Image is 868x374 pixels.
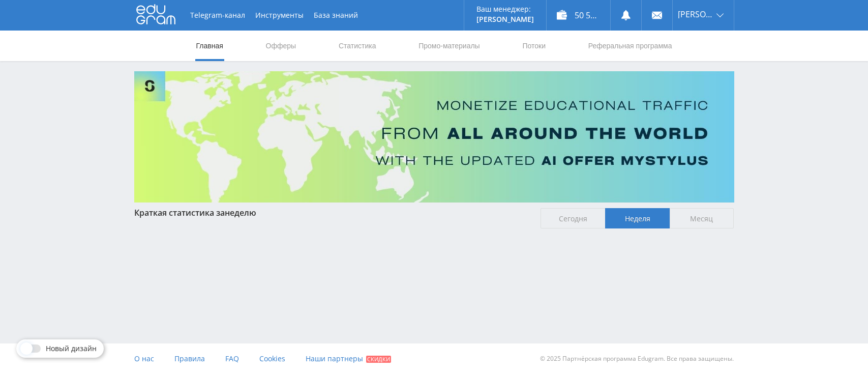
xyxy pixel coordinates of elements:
span: Скидки [366,356,391,363]
a: Реферальная программа [587,31,673,61]
a: О нас [134,343,154,374]
a: Статистика [338,31,377,61]
a: Правила [174,343,205,374]
p: Ваш менеджер: [476,5,534,13]
a: Наши партнеры Скидки [306,343,391,374]
span: Наши партнеры [306,354,363,363]
div: © 2025 Партнёрская программа Edugram. Все права защищены. [439,343,734,374]
img: Banner [134,71,734,203]
span: неделю [225,207,256,218]
a: FAQ [225,343,239,374]
span: О нас [134,354,154,363]
a: Главная [195,31,224,61]
span: Неделя [605,208,670,228]
a: Офферы [265,31,297,61]
a: Потоки [521,31,547,61]
span: Месяц [670,208,734,228]
span: Сегодня [541,208,605,228]
span: FAQ [225,354,239,363]
a: Cookies [259,343,285,374]
span: Новый дизайн [46,344,97,353]
span: Правила [174,354,205,363]
p: [PERSON_NAME] [476,15,534,23]
span: Cookies [259,354,285,363]
div: Краткая статистика за [134,208,531,217]
span: [PERSON_NAME] [678,10,713,18]
a: Промо-материалы [417,31,481,61]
